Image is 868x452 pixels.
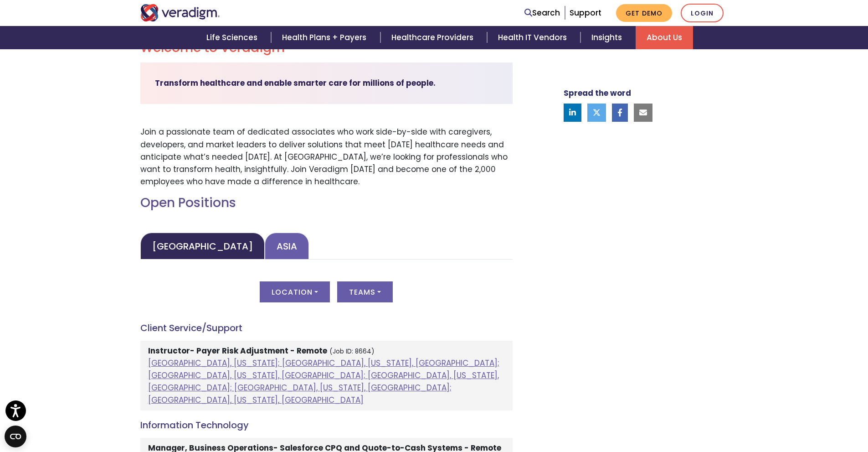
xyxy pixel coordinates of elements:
[524,7,560,19] a: Search
[265,233,309,260] a: Asia
[380,26,487,49] a: Healthcare Providers
[564,88,631,99] strong: Spread the word
[260,281,330,302] button: Location
[616,4,672,22] a: Get Demo
[148,358,499,406] a: [GEOGRAPHIC_DATA], [US_STATE]; [GEOGRAPHIC_DATA], [US_STATE], [GEOGRAPHIC_DATA]; [GEOGRAPHIC_DATA...
[155,78,436,88] strong: Transform healthcare and enable smarter care for millions of people.
[636,26,693,49] a: About Us
[140,4,220,21] img: Veradigm logo
[140,40,513,56] h2: Welcome to Veradigm
[570,7,601,18] a: Support
[195,26,271,49] a: Life Sciences
[140,126,513,188] p: Join a passionate team of dedicated associates who work side-by-side with caregivers, developers,...
[337,281,393,302] button: Teams
[580,26,636,49] a: Insights
[487,26,580,49] a: Health IT Vendors
[140,420,513,431] h4: Information Technology
[681,4,724,22] a: Login
[140,233,265,260] a: [GEOGRAPHIC_DATA]
[148,345,327,356] strong: Instructor- Payer Risk Adjustment - Remote
[140,322,513,333] h4: Client Service/Support
[271,26,380,49] a: Health Plans + Payers
[329,347,375,356] small: (Job ID: 8664)
[140,195,513,211] h2: Open Positions
[5,426,26,447] button: Open CMP widget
